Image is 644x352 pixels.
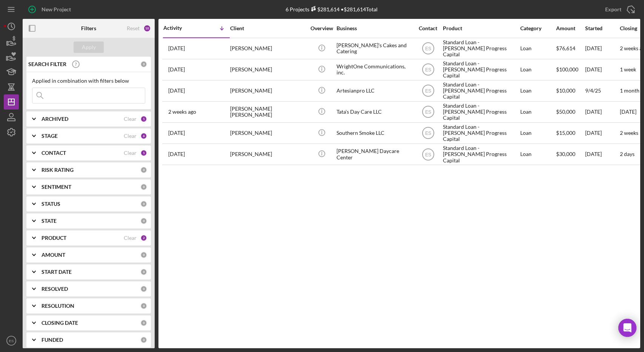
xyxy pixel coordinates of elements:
[230,25,306,31] div: Client
[425,67,431,73] text: ES
[443,25,518,31] div: Product
[41,150,66,156] b: CONTACT
[556,45,575,51] span: $76,614
[520,144,555,164] div: Loan
[230,123,306,143] div: [PERSON_NAME]
[82,42,96,53] div: Apply
[585,25,619,31] div: Started
[556,130,575,136] span: $15,000
[230,102,306,122] div: [PERSON_NAME] [PERSON_NAME]
[425,46,431,51] text: ES
[140,61,147,68] div: 0
[74,42,104,53] button: Apply
[443,39,518,59] div: Standard Loan - [PERSON_NAME] Progress Capital
[41,269,72,275] b: START DATE
[585,123,619,143] div: [DATE]
[41,320,78,326] b: CLOSING DATE
[124,235,137,241] div: Clear
[163,25,197,31] div: Activity
[81,25,96,31] b: Filters
[4,333,19,348] button: ES
[585,102,619,122] div: [DATE]
[140,269,147,275] div: 0
[140,167,147,173] div: 0
[41,116,68,122] b: ARCHIVED
[618,319,636,337] div: Open Intercom Messenger
[230,60,306,80] div: [PERSON_NAME]
[585,39,619,59] div: [DATE]
[28,61,66,67] b: SEARCH FILTER
[337,25,412,31] div: Business
[585,60,619,80] div: [DATE]
[124,150,137,156] div: Clear
[337,123,412,143] div: Southern Smoke LLC
[23,2,78,17] button: New Project
[168,130,185,136] time: 2025-08-20 13:53
[32,78,145,84] div: Applied in combination with filters below
[337,60,412,80] div: WrightOne Communications, inc.
[140,201,147,207] div: 0
[620,66,636,73] time: 1 week
[620,87,639,94] time: 1 month
[556,25,584,31] div: Amount
[307,25,336,31] div: Overview
[585,144,619,164] div: [DATE]
[41,184,71,190] b: SENTIMENT
[337,102,412,122] div: Tata's Day Care LLC
[520,25,555,31] div: Category
[41,201,60,207] b: STATUS
[140,150,147,156] div: 1
[337,81,412,101] div: Artesianpro LLC
[41,2,71,17] div: New Project
[520,39,555,59] div: Loan
[168,88,185,94] time: 2025-09-17 15:37
[41,133,58,139] b: STAGE
[41,218,57,224] b: STATE
[556,66,578,73] span: $100,000
[520,102,555,122] div: Loan
[168,109,196,115] time: 2025-09-03 14:44
[286,6,378,12] div: 6 Projects • $281,614 Total
[230,144,306,164] div: [PERSON_NAME]
[556,108,575,115] span: $50,000
[41,252,65,258] b: AMOUNT
[605,2,621,17] div: Export
[309,6,340,12] div: $281,614
[520,123,555,143] div: Loan
[556,87,575,94] span: $10,000
[620,108,636,115] time: [DATE]
[425,131,431,136] text: ES
[140,218,147,224] div: 0
[140,235,147,241] div: 2
[425,88,431,94] text: ES
[140,133,147,139] div: 6
[41,167,74,173] b: RISK RATING
[620,130,638,136] time: 2 weeks
[124,133,137,139] div: Clear
[520,60,555,80] div: Loan
[41,235,66,241] b: PRODUCT
[140,337,147,343] div: 0
[425,152,431,157] text: ES
[443,123,518,143] div: Standard Loan - [PERSON_NAME] Progress Capital
[337,144,412,164] div: [PERSON_NAME] Daycare Center
[140,184,147,190] div: 0
[9,339,14,343] text: ES
[556,151,575,157] span: $30,000
[140,116,147,122] div: 1
[520,81,555,101] div: Loan
[124,116,137,122] div: Clear
[168,66,185,73] time: 2025-09-17 20:00
[337,39,412,59] div: [PERSON_NAME]'s Cakes and Catering
[230,81,306,101] div: [PERSON_NAME]
[140,252,147,258] div: 0
[140,286,147,292] div: 0
[127,25,140,31] div: Reset
[443,60,518,80] div: Standard Loan - [PERSON_NAME] Progress Capital
[41,303,74,309] b: RESOLUTION
[168,151,185,157] time: 2025-08-17 00:45
[414,25,442,31] div: Contact
[140,303,147,309] div: 0
[443,102,518,122] div: Standard Loan - [PERSON_NAME] Progress Capital
[598,2,640,17] button: Export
